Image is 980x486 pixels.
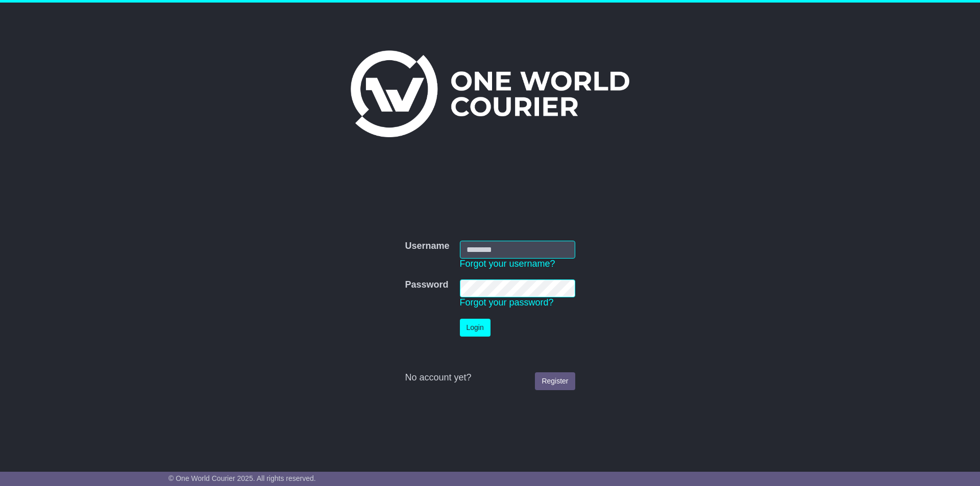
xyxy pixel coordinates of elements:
button: Login [460,319,491,337]
div: No account yet? [405,372,575,383]
a: Forgot your username? [460,259,555,269]
span: © One World Courier 2025. All rights reserved. [168,474,316,482]
label: Username [405,241,449,252]
img: One World [351,50,629,137]
a: Forgot your password? [460,297,554,308]
a: Register [535,372,575,390]
label: Password [405,279,448,291]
